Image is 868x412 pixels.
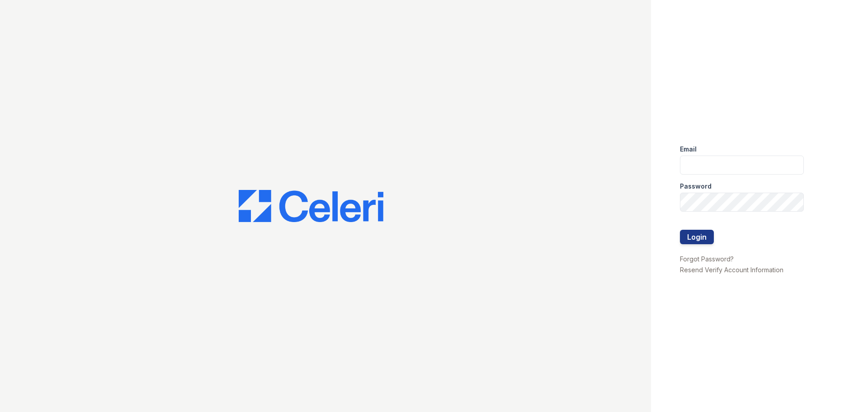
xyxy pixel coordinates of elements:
[680,182,712,191] label: Password
[680,255,734,263] a: Forgot Password?
[680,266,783,274] a: Resend Verify Account Information
[680,230,714,244] button: Login
[239,190,383,223] img: CE_Logo_Blue-a8612792a0a2168367f1c8372b55b34899dd931a85d93a1a3d3e32e68fde9ad4.png
[680,145,697,154] label: Email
